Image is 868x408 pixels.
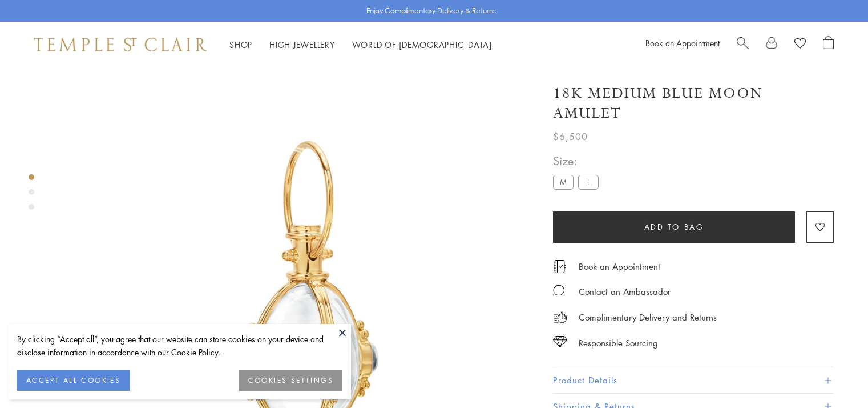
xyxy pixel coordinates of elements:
p: Complimentary Delivery and Returns [579,310,717,325]
button: Add to bag [553,211,795,243]
span: Add to bag [644,221,704,233]
div: By clicking “Accept all”, you agree that our website can store cookies on your device and disclos... [17,333,342,359]
label: L [578,175,599,189]
a: Search [737,36,749,53]
a: High JewelleryHigh Jewellery [269,39,335,50]
img: icon_delivery.svg [553,310,567,325]
span: $6,500 [553,129,588,144]
a: Book an Appointment [579,260,660,273]
a: Open Shopping Bag [823,36,834,53]
a: Book an Appointment [645,37,720,49]
a: World of [DEMOGRAPHIC_DATA]World of [DEMOGRAPHIC_DATA] [352,39,492,50]
img: MessageIcon-01_2.svg [553,285,564,296]
p: Enjoy Complimentary Delivery & Returns [366,5,496,17]
button: Product Details [553,367,834,393]
div: Responsible Sourcing [579,336,658,350]
a: View Wishlist [794,36,806,53]
div: Product gallery navigation [29,171,34,219]
button: ACCEPT ALL COOKIES [17,370,130,391]
img: icon_sourcing.svg [553,336,567,347]
img: Temple St. Clair [34,38,207,51]
h1: 18K Medium Blue Moon Amulet [553,83,834,123]
a: ShopShop [229,39,252,50]
div: Contact an Ambassador [579,285,671,299]
label: M [553,175,574,189]
span: Size: [553,151,603,170]
img: icon_appointment.svg [553,260,567,273]
button: COOKIES SETTINGS [239,370,342,391]
nav: Main navigation [229,38,492,52]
